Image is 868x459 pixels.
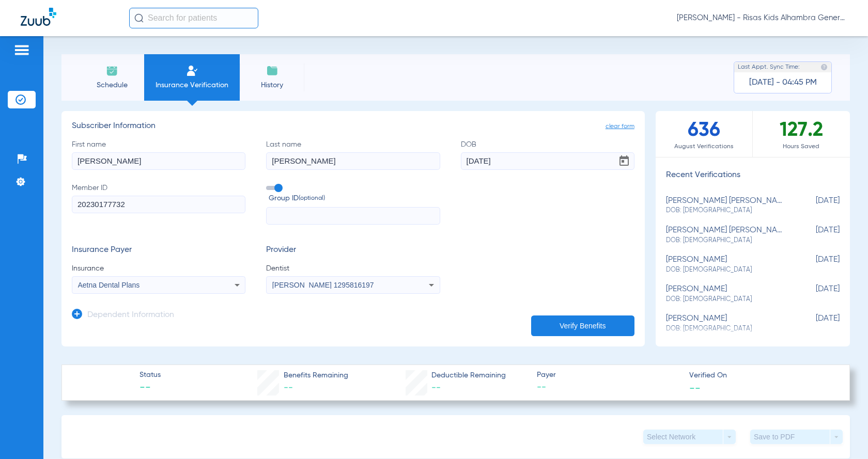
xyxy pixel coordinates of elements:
img: History [266,65,278,77]
span: Last Appt. Sync Time: [738,62,800,72]
h3: Dependent Information [87,310,174,321]
span: Verified On [689,370,833,381]
span: clear form [606,121,634,132]
input: Last name [266,152,440,170]
span: [DATE] [788,255,840,274]
span: DOB: [DEMOGRAPHIC_DATA] [666,265,788,275]
img: Schedule [106,65,118,77]
span: DOB: [DEMOGRAPHIC_DATA] [666,324,788,334]
label: Member ID [72,183,245,225]
img: Zuub Logo [21,8,56,26]
h3: Insurance Payer [72,245,245,256]
span: Insurance [72,263,245,274]
span: [DATE] [788,284,840,304]
span: [PERSON_NAME] - Risas Kids Alhambra General [677,13,847,23]
h3: Provider [266,245,440,256]
span: Group ID [269,193,440,204]
div: [PERSON_NAME] [PERSON_NAME] [666,196,788,215]
span: Aetna Dental Plans [78,281,140,289]
span: DOB: [DEMOGRAPHIC_DATA] [666,295,788,304]
span: [DATE] [788,196,840,215]
span: Dentist [266,263,440,274]
div: [PERSON_NAME] [666,255,788,274]
button: Verify Benefits [531,315,634,336]
div: [PERSON_NAME] [666,284,788,304]
span: Benefits Remaining [284,370,348,381]
label: Last name [266,139,440,170]
img: last sync help info [820,64,828,71]
span: -- [284,383,293,392]
span: Hours Saved [753,141,850,152]
button: Open calendar [614,151,634,171]
span: DOB: [DEMOGRAPHIC_DATA] [666,206,788,215]
span: Payer [537,370,680,381]
input: First name [72,152,245,170]
span: Insurance Verification [152,80,232,90]
span: [DATE] [788,226,840,245]
span: -- [431,383,441,392]
h3: Subscriber Information [72,121,634,132]
span: [DATE] - 04:45 PM [749,77,817,88]
div: 127.2 [753,111,850,157]
img: Manual Insurance Verification [186,65,198,77]
small: (optional) [299,193,325,204]
div: 636 [656,111,753,157]
img: hamburger-icon [13,44,30,56]
span: [PERSON_NAME] 1295816197 [272,281,374,289]
span: Schedule [87,80,136,90]
label: DOB [461,139,634,170]
span: Deductible Remaining [431,370,506,381]
span: Status [139,370,161,381]
span: -- [139,381,161,395]
span: DOB: [DEMOGRAPHIC_DATA] [666,236,788,245]
div: [PERSON_NAME] [PERSON_NAME] [666,226,788,245]
span: -- [689,382,701,393]
iframe: Chat Widget [816,409,868,459]
h3: Recent Verifications [656,170,850,181]
label: First name [72,139,245,170]
img: Search Icon [134,13,144,23]
input: Search for patients [129,8,258,28]
input: Member ID [72,196,245,213]
span: [DATE] [788,314,840,333]
span: August Verifications [656,141,752,152]
span: -- [537,381,680,394]
span: History [247,80,297,90]
input: DOBOpen calendar [461,152,634,170]
div: [PERSON_NAME] [666,314,788,333]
